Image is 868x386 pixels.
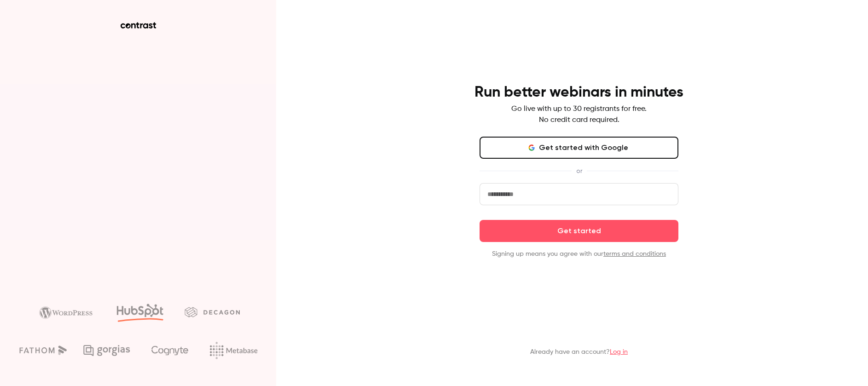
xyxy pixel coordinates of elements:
h4: Run better webinars in minutes [475,83,683,102]
button: Get started with Google [480,137,678,159]
button: Get started [480,220,678,242]
img: decagon [185,307,240,317]
p: Signing up means you agree with our [480,249,678,259]
a: Log in [610,349,628,355]
span: or [572,166,587,176]
p: Go live with up to 30 registrants for free. No credit card required. [511,104,647,126]
p: Already have an account? [530,347,628,357]
a: terms and conditions [603,251,666,257]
